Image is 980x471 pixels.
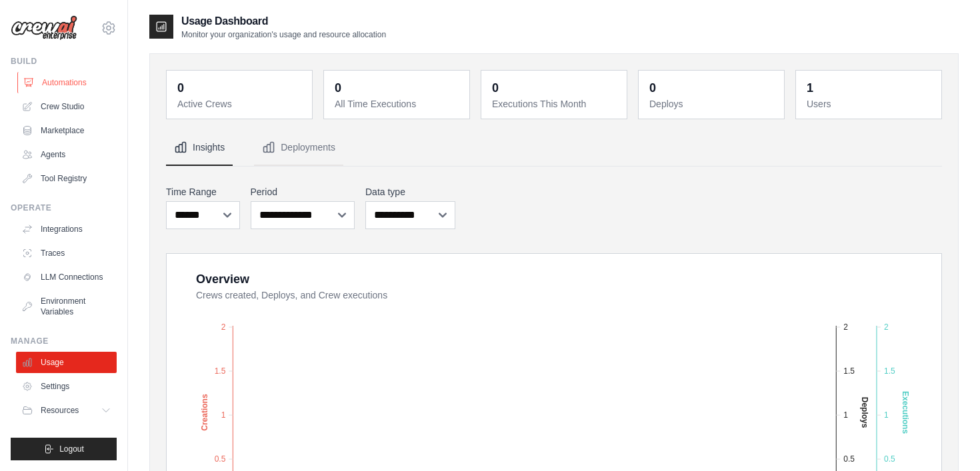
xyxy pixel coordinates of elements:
div: 1 [807,79,813,97]
a: LLM Connections [16,266,117,288]
div: Manage [11,336,117,346]
dt: Crews created, Deploys, and Crew executions [196,288,925,302]
tspan: 1 [843,410,848,420]
dt: Executions This Month [492,97,619,111]
tspan: 2 [843,322,848,332]
p: Monitor your organization's usage and resource allocation [181,29,386,40]
label: Data type [365,185,455,199]
div: 0 [492,79,499,97]
span: Resources [41,405,79,416]
button: Deployments [254,130,343,166]
a: Traces [16,242,117,264]
tspan: 1.5 [215,366,226,376]
tspan: 1.5 [884,366,895,376]
label: Period [251,185,355,199]
div: Overview [196,270,249,288]
button: Logout [11,438,117,460]
tspan: 1 [221,410,226,420]
a: Settings [16,376,117,397]
nav: Tabs [166,130,942,166]
text: Creations [200,394,209,431]
tspan: 0.5 [843,454,855,464]
div: 0 [177,79,184,97]
text: Executions [901,391,910,434]
div: 0 [335,79,341,97]
a: Environment Variables [16,290,117,322]
a: Usage [16,352,117,373]
a: Automations [17,72,118,93]
dt: Active Crews [177,97,304,111]
h2: Usage Dashboard [181,13,386,29]
tspan: 0.5 [215,454,226,464]
label: Time Range [166,185,240,199]
a: Crew Studio [16,96,117,117]
a: Integrations [16,219,117,240]
tspan: 2 [884,322,889,332]
dt: Deploys [649,97,776,111]
tspan: 0.5 [884,454,895,464]
a: Agents [16,144,117,165]
div: Build [11,56,117,67]
dt: Users [807,97,933,111]
dt: All Time Executions [335,97,461,111]
button: Insights [166,130,233,166]
button: Resources [16,400,117,421]
tspan: 1.5 [843,366,855,376]
text: Deploys [860,397,869,428]
div: Operate [11,203,117,213]
img: Logo [11,15,77,41]
div: 0 [649,79,656,97]
tspan: 2 [221,322,226,332]
span: Logout [59,444,84,454]
a: Tool Registry [16,168,117,189]
a: Marketplace [16,120,117,141]
tspan: 1 [884,410,889,420]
